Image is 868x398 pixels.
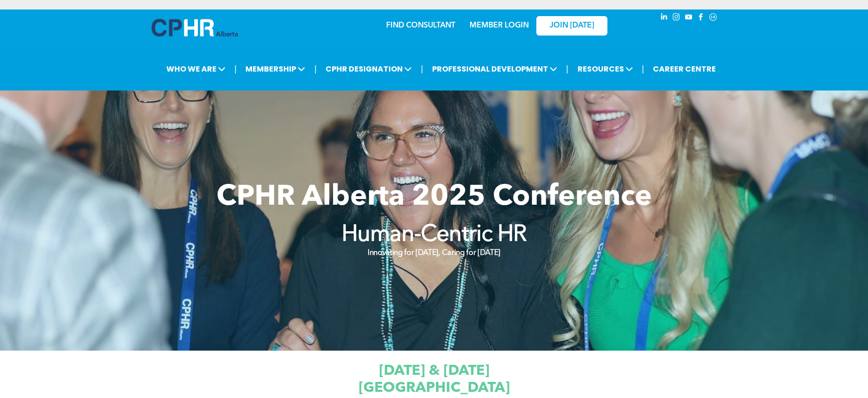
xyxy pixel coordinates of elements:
strong: Human-Centric HR [342,224,526,246]
span: [DATE] & [DATE] [379,364,489,378]
a: Social network [708,12,718,25]
span: WHO WE ARE [163,60,228,78]
img: A blue and white logo for cp alberta [152,19,238,36]
li: | [642,59,644,79]
a: instagram [671,12,681,25]
a: CAREER CENTRE [650,60,719,78]
span: CPHR DESIGNATION [323,60,415,78]
span: CPHR Alberta 2025 Conference [217,183,652,212]
li: | [421,59,423,79]
a: youtube [683,12,694,25]
li: | [314,59,316,79]
a: linkedin [659,12,669,25]
li: | [235,59,237,79]
a: facebook [696,12,706,25]
span: RESOURCES [575,60,636,78]
li: | [566,59,569,79]
span: MEMBERSHIP [243,60,308,78]
a: FIND CONSULTANT [386,22,455,29]
a: JOIN [DATE] [536,16,607,36]
span: JOIN [DATE] [550,21,594,30]
strong: Innovating for [DATE], Caring for [DATE] [368,249,500,257]
a: MEMBER LOGIN [470,22,529,29]
span: PROFESSIONAL DEVELOPMENT [429,60,560,78]
span: [GEOGRAPHIC_DATA] [359,381,510,395]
